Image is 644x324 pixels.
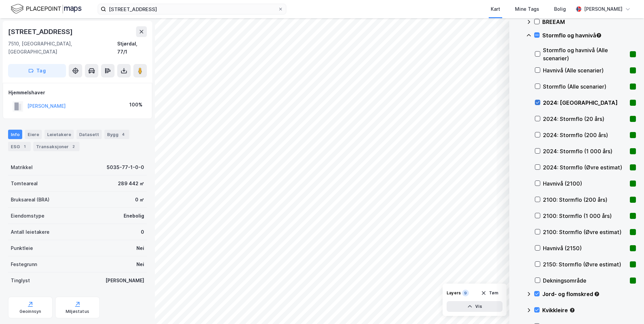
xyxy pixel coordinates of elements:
div: Bruksareal (BRA) [11,196,50,204]
div: Info [8,130,22,139]
div: 1 [21,143,28,150]
div: 289 442 ㎡ [118,180,144,188]
div: Eiendomstype [11,212,44,220]
div: Transaksjoner [33,142,79,151]
div: Eiere [25,130,42,139]
div: Bygg [104,130,129,139]
div: Kart [491,5,500,13]
div: [STREET_ADDRESS] [8,26,74,37]
div: Matrikkel [11,163,33,171]
div: Stormflo (Alle scenarier) [543,83,627,91]
div: 9 [462,290,469,296]
div: [PERSON_NAME] [584,5,622,13]
input: Søk på adresse, matrikkel, gårdeiere, leietakere eller personer [106,4,278,14]
div: Tooltip anchor [596,32,602,38]
div: Stjørdal, 77/1 [117,40,147,56]
div: 2024: [GEOGRAPHIC_DATA] [543,99,627,107]
div: Layers [447,290,461,296]
div: Havnivå (2100) [543,180,627,188]
div: Kvikkleire [542,306,636,314]
div: ESG [8,142,31,151]
div: Miljøstatus [66,309,89,314]
div: Dekningsområde [543,277,627,285]
div: Havnivå (Alle scenarier) [543,66,627,74]
div: Datasett [76,130,102,139]
div: Tomteareal [11,180,38,188]
div: Tooltip anchor [569,307,575,313]
div: 7510, [GEOGRAPHIC_DATA], [GEOGRAPHIC_DATA] [8,40,117,56]
div: 0 ㎡ [135,196,144,204]
div: Mine Tags [515,5,539,13]
div: 2100: Stormflo (200 års) [543,196,627,204]
div: Festegrunn [11,260,37,268]
div: 2024: Stormflo (1 000 års) [543,147,627,155]
div: Tooltip anchor [594,291,600,297]
div: Hjemmelshaver [8,89,147,97]
div: Bolig [554,5,566,13]
div: 2150: Stormflo (Øvre estimat) [543,260,627,268]
div: Tinglyst [11,277,30,285]
div: Geoinnsyn [20,309,41,314]
div: Stormflo og havnivå (Alle scenarier) [543,46,627,62]
div: 2100: Stormflo (1 000 års) [543,212,627,220]
div: Jord- og flomskred [542,290,636,298]
button: Vis [447,301,503,312]
div: 5035-77-1-0-0 [107,163,144,171]
img: logo.f888ab2527a4732fd821a326f86c7f29.svg [11,3,82,15]
div: Stormflo og havnivå [542,31,636,39]
div: 2100: Stormflo (Øvre estimat) [543,228,627,236]
div: 2 [70,143,77,150]
div: Leietakere [44,130,74,139]
iframe: Chat Widget [610,292,644,324]
div: [PERSON_NAME] [105,277,144,285]
div: Havnivå (2150) [543,244,627,252]
div: 2024: Stormflo (200 års) [543,131,627,139]
div: Enebolig [124,212,144,220]
div: 2024: Stormflo (20 års) [543,115,627,123]
button: Tøm [477,288,503,298]
div: Antall leietakere [11,228,50,236]
div: Punktleie [11,244,33,252]
div: 4 [120,131,127,138]
div: Nei [136,244,144,252]
div: 0 [141,228,144,236]
div: 100% [129,101,142,109]
button: Tag [8,64,66,77]
div: BREEAM [542,18,636,26]
div: 2024: Stormflo (Øvre estimat) [543,163,627,171]
div: Nei [136,260,144,268]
